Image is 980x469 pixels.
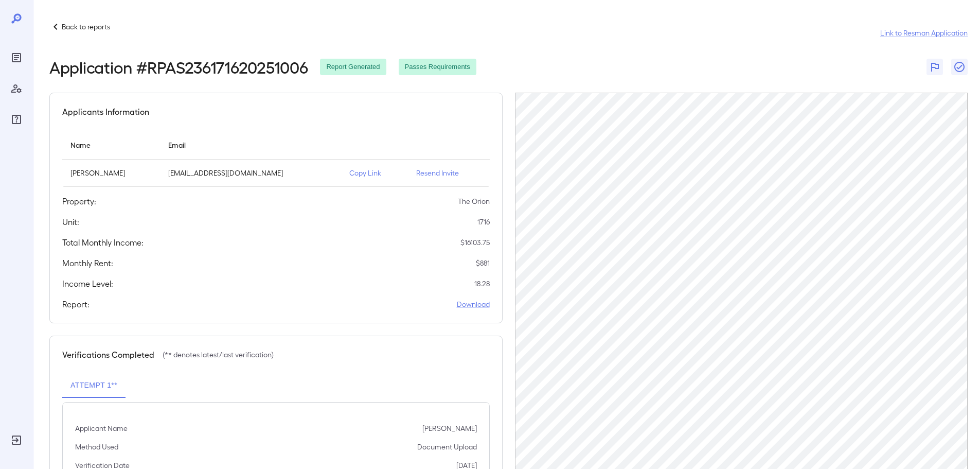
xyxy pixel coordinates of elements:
[951,59,968,75] button: Close Report
[62,349,154,361] h5: Verifications Completed
[8,80,25,97] div: Manage Users
[75,423,128,433] p: Applicant Name
[460,237,490,248] p: $ 16103.75
[62,106,149,118] h5: Applicants Information
[49,58,308,76] h2: Application # RPAS236171620251006
[457,299,490,309] a: Download
[417,442,477,452] p: Document Upload
[320,62,386,72] span: Report Generated
[399,62,476,72] span: Passes Requirements
[160,130,341,160] th: Email
[458,196,490,206] p: The Orion
[62,277,113,290] h5: Income Level:
[75,442,118,452] p: Method Used
[62,236,144,249] h5: Total Monthly Income:
[880,28,968,38] a: Link to Resman Application
[62,130,160,160] th: Name
[8,49,25,66] div: Reports
[477,217,490,227] p: 1716
[62,22,110,32] p: Back to reports
[168,168,333,178] p: [EMAIL_ADDRESS][DOMAIN_NAME]
[474,279,490,289] p: 18.28
[62,257,113,269] h5: Monthly Rent:
[62,195,96,207] h5: Property:
[163,350,274,360] p: (** denotes latest/last verification)
[62,130,490,187] table: simple table
[476,258,490,268] p: $ 881
[349,168,400,178] p: Copy Link
[8,111,25,128] div: FAQ
[70,168,152,178] p: [PERSON_NAME]
[8,432,25,448] div: Log Out
[422,423,477,433] p: [PERSON_NAME]
[62,373,126,398] button: Attempt 1**
[62,216,79,228] h5: Unit:
[926,59,943,75] button: Flag Report
[62,298,90,310] h5: Report:
[416,168,482,178] p: Resend Invite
